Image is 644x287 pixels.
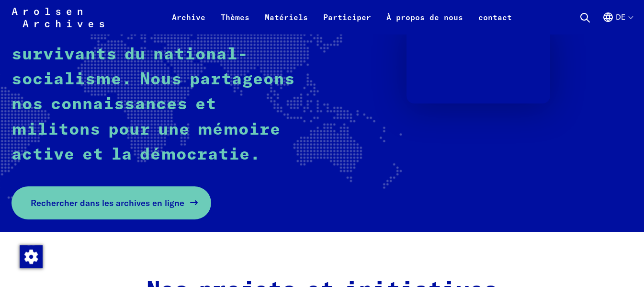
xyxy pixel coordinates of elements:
a: Matériels [257,11,316,34]
button: Allemand, sélection de la langue [602,11,633,34]
font: Rechercher dans les archives en ligne [31,197,184,208]
font: Participer [323,12,371,22]
a: Thèmes [213,11,257,34]
a: Participer [316,11,379,34]
img: Modifier le consentement [20,245,43,268]
font: Archive [172,12,205,22]
a: Rechercher dans les archives en ligne [11,186,211,219]
a: contact [471,11,520,34]
a: Archive [164,11,213,34]
nav: Primaire [164,6,520,29]
a: À propos de nous [379,11,471,34]
font: contact [478,12,512,22]
font: Thèmes [221,12,249,22]
font: À propos de nous [386,12,463,22]
font: Matériels [265,12,308,22]
font: de [616,12,625,22]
